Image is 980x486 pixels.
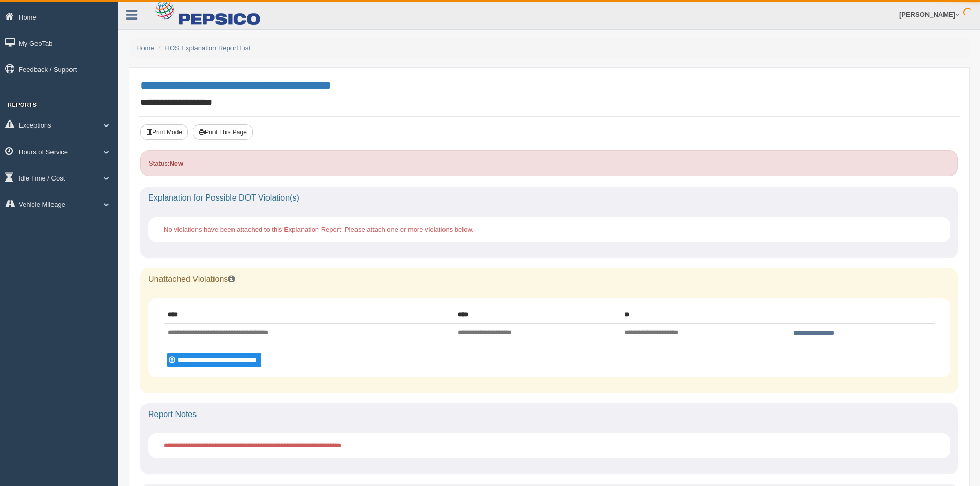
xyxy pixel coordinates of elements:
[164,226,474,233] span: No violations have been attached to this Explanation Report. Please attach one or more violations...
[165,44,251,52] a: HOS Explanation Report List
[193,124,253,140] button: Print This Page
[140,124,188,140] button: Print Mode
[136,44,154,52] a: Home
[140,403,958,426] div: Report Notes
[140,150,958,176] div: Status:
[169,159,183,167] strong: New
[140,187,958,209] div: Explanation for Possible DOT Violation(s)
[140,268,958,291] div: Unattached Violations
